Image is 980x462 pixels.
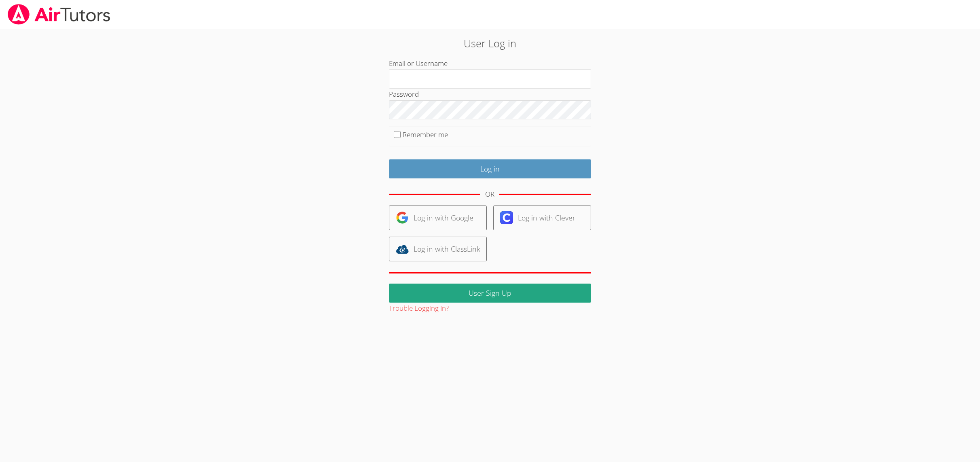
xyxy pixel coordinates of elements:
img: airtutors_banner-c4298cdbf04f3fff15de1276eac7730deb9818008684d7c2e4769d2f7ddbe033.png [7,4,111,25]
label: Remember me [403,130,448,139]
a: Log in with ClassLink [389,237,487,261]
button: Trouble Logging In? [389,303,449,314]
img: google-logo-50288ca7cdecda66e5e0955fdab243c47b7ad437acaf1139b6f446037453330a.svg [396,211,409,224]
a: Log in with Clever [493,206,591,230]
a: User Sign Up [389,284,591,303]
img: clever-logo-6eab21bc6e7a338710f1a6ff85c0baf02591cd810cc4098c63d3a4b26e2feb20.svg [500,211,513,224]
img: classlink-logo-d6bb404cc1216ec64c9a2012d9dc4662098be43eaf13dc465df04b49fa7ab582.svg [396,243,409,256]
div: OR [485,189,494,200]
h2: User Log in [226,36,755,51]
a: Log in with Google [389,206,487,230]
label: Password [389,89,419,99]
input: Log in [389,159,591,178]
label: Email or Username [389,59,448,68]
